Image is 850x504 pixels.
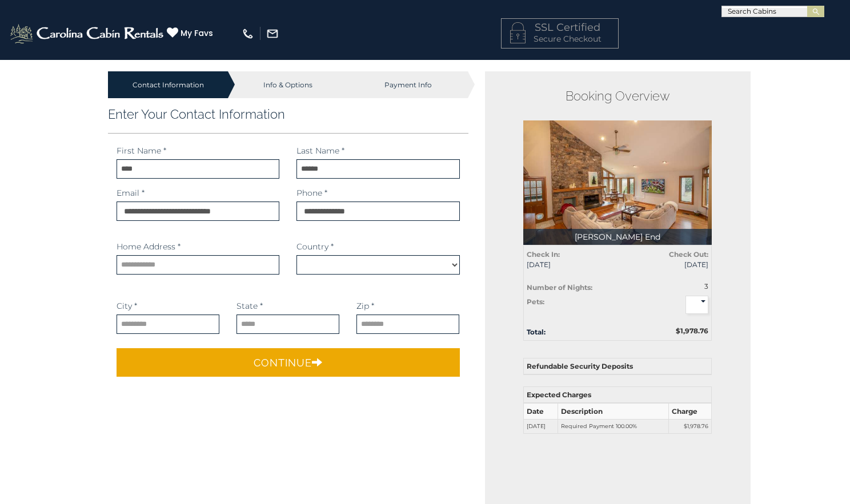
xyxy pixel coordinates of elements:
[117,241,181,252] label: Home Address *
[558,420,668,434] td: Required Payment 100.00%
[527,297,544,306] strong: Pets:
[668,420,712,434] td: $1,978.76
[510,22,526,43] img: LOCKICON1.png
[626,260,708,269] span: [DATE]
[618,326,717,336] div: $1,978.76
[668,403,712,420] th: Charge
[296,241,334,252] label: Country *
[117,348,460,377] button: Continue
[242,27,254,40] img: phone-regular-white.png
[236,300,263,312] label: State *
[524,386,712,403] th: Expected Charges
[266,27,279,40] img: mail-regular-white.png
[356,300,374,312] label: Zip *
[523,88,712,103] h2: Booking Overview
[523,120,712,245] img: 1714398144_thumbnail.jpeg
[117,300,137,312] label: City *
[117,145,166,156] label: First Name *
[167,27,216,39] a: My Favs
[524,420,558,434] td: [DATE]
[527,328,546,336] strong: Total:
[510,33,610,45] p: Secure Checkout
[527,250,560,259] strong: Check In:
[527,260,609,269] span: [DATE]
[108,107,468,122] h3: Enter Your Contact Information
[296,145,344,156] label: Last Name *
[669,250,708,259] strong: Check Out:
[523,229,712,245] p: [PERSON_NAME] End
[524,358,712,374] th: Refundable Security Deposits
[296,187,327,199] label: Phone *
[527,283,592,292] strong: Number of Nights:
[9,22,167,45] img: White-1-2.png
[524,403,558,420] th: Date
[510,22,610,34] h4: SSL Certified
[659,281,708,291] div: 3
[117,187,145,199] label: Email *
[181,27,213,39] span: My Favs
[558,403,668,420] th: Description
